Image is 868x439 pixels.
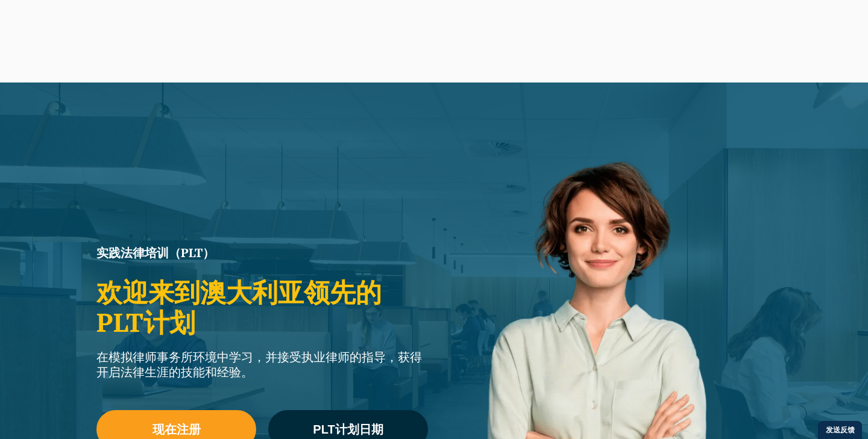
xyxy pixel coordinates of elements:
h2: 欢迎来到澳大利亚领先的PLT计划 [96,277,428,338]
div: 在模拟律师事务所环境中学习，并接受执业律师的指导，获得开启法律生涯的技能和经验。 [96,350,428,380]
span: PLT计划日期 [313,423,383,435]
h1: 实践法律培训（PLT） [96,247,428,259]
span: 现在注册 [153,423,201,435]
